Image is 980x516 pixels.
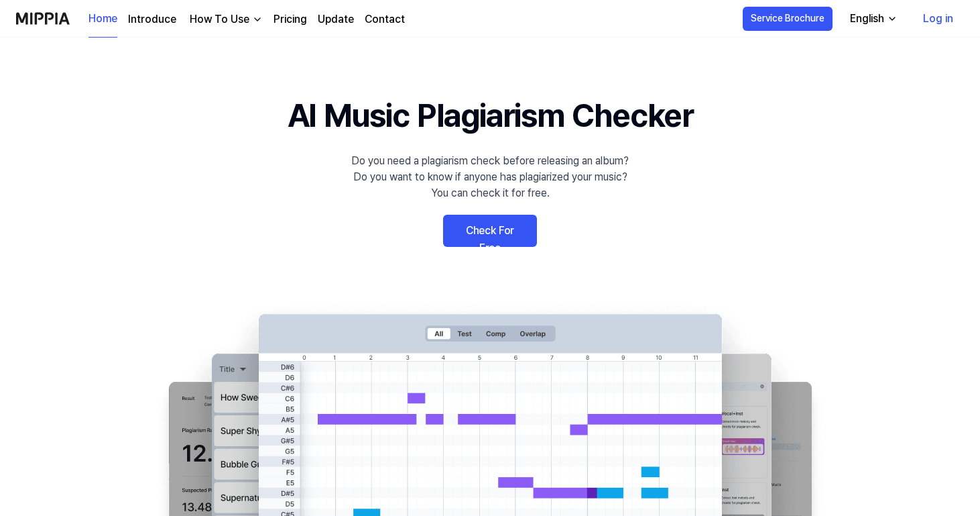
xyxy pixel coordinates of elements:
div: Do you need a plagiarism check before releasing an album? Do you want to know if anyone has plagi... [351,153,629,201]
a: Pricing [273,11,307,28]
button: Service Brochure [743,7,833,31]
div: How To Use [187,11,252,28]
a: Home [88,1,117,38]
a: Contact [365,11,405,28]
button: English [839,5,906,32]
img: down [252,14,263,25]
a: Update [318,11,354,28]
h1: AI Music Plagiarism Checker [288,91,693,140]
a: Introduce [128,11,176,28]
a: Check For Free [443,215,537,247]
div: English [847,11,887,27]
button: How To Use [187,11,263,28]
